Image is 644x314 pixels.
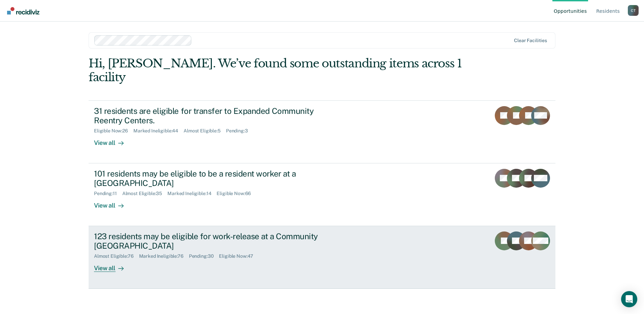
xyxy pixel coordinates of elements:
div: Marked Ineligible : 14 [167,191,217,196]
div: 31 residents are eligible for transfer to Expanded Community Reentry Centers. [94,106,330,126]
a: 31 residents are eligible for transfer to Expanded Community Reentry Centers.Eligible Now:26Marke... [89,100,555,163]
a: 101 residents may be eligible to be a resident worker at a [GEOGRAPHIC_DATA]Pending:11Almost Elig... [89,163,555,226]
div: Almost Eligible : 35 [122,191,168,196]
div: Eligible Now : 66 [217,191,256,196]
div: Eligible Now : 47 [219,253,259,259]
div: Eligible Now : 26 [94,128,133,134]
div: Clear facilities [514,38,547,43]
div: Open Intercom Messenger [621,291,637,307]
div: View all [94,134,132,147]
div: 101 residents may be eligible to be a resident worker at a [GEOGRAPHIC_DATA] [94,169,330,188]
img: Recidiviz [7,7,39,14]
div: Marked Ineligible : 44 [133,128,184,134]
div: Almost Eligible : 5 [184,128,226,134]
div: Pending : 30 [189,253,219,259]
div: View all [94,259,132,272]
div: Marked Ineligible : 76 [139,253,189,259]
div: C T [628,5,639,16]
div: Hi, [PERSON_NAME]. We’ve found some outstanding items across 1 facility [89,57,462,84]
div: 123 residents may be eligible for work-release at a Community [GEOGRAPHIC_DATA] [94,231,330,251]
div: Pending : 3 [226,128,253,134]
div: View all [94,196,132,210]
a: 123 residents may be eligible for work-release at a Community [GEOGRAPHIC_DATA]Almost Eligible:76... [89,226,555,289]
div: Pending : 11 [94,191,122,196]
div: Almost Eligible : 76 [94,253,139,259]
button: Profile dropdown button [628,5,639,16]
